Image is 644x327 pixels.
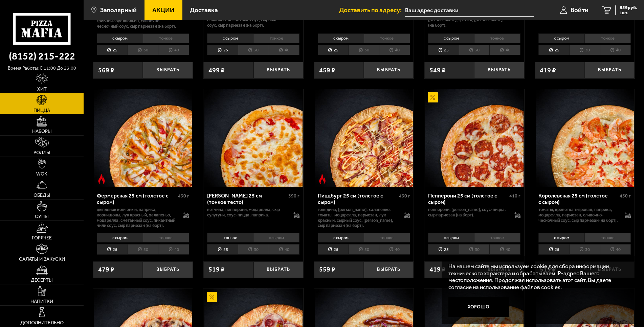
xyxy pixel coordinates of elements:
[538,233,584,242] li: с сыром
[158,45,189,55] li: 40
[208,266,225,273] span: 519 ₽
[97,233,143,242] li: с сыром
[32,235,52,240] span: Горячее
[474,62,524,78] button: Выбрать
[30,299,53,304] span: Напитки
[32,129,52,134] span: Наборы
[405,4,534,17] input: Ваш адрес доставки
[600,244,631,255] li: 40
[569,244,600,255] li: 30
[97,207,176,228] p: цыпленок копченый, паприка, корнишоны, лук красный, халапеньо, моцарелла, сметанный соус, пикантн...
[429,67,446,74] span: 549 ₽
[364,33,410,43] li: тонкое
[569,45,600,55] li: 30
[319,266,335,273] span: 559 ₽
[584,233,631,242] li: тонкое
[318,192,397,205] div: Пиццбург 25 см (толстое с сыром)
[428,244,459,255] li: 25
[489,244,520,255] li: 40
[97,33,143,43] li: с сыром
[489,45,520,55] li: 40
[314,89,414,187] a: Острое блюдоПиццбург 25 см (толстое с сыром)
[585,62,635,78] button: Выбрать
[94,89,192,187] img: Фермерская 25 см (толстое с сыром)
[620,193,631,199] span: 450 г
[474,33,520,43] li: тонкое
[238,45,269,55] li: 30
[459,244,490,255] li: 30
[269,45,300,55] li: 40
[158,244,189,255] li: 40
[31,278,53,283] span: Десерты
[143,33,189,43] li: тонкое
[428,207,508,218] p: пепперони, [PERSON_NAME], соус-пицца, сыр пармезан (на борт).
[348,244,379,255] li: 30
[97,192,176,205] div: Фермерская 25 см (толстое с сыром)
[34,108,50,113] span: Пицца
[318,233,364,242] li: с сыром
[34,150,50,155] span: Роллы
[364,261,414,278] button: Выбрать
[143,62,193,78] button: Выбрать
[20,320,64,325] span: Дополнительно
[208,67,225,74] span: 499 ₽
[620,11,637,15] span: 1 шт.
[318,207,397,228] p: говядина, [PERSON_NAME], халапеньо, томаты, моцарелла, пармезан, лук красный, сырный соус, [PERSO...
[538,192,618,205] div: Королевская 25 см (толстое с сыром)
[203,89,303,187] a: Прошутто Формаджио 25 см (тонкое тесто)
[540,67,556,74] span: 419 ₽
[317,174,328,184] img: Острое блюдо
[190,7,218,13] span: Доставка
[448,263,624,290] p: На нашем сайте мы используем cookie для сбора информации технического характера и обрабатываем IP...
[128,244,158,255] li: 30
[98,266,114,273] span: 479 ₽
[536,89,634,187] img: Королевская 25 см (толстое с сыром)
[459,45,490,55] li: 30
[207,33,253,43] li: с сыром
[584,33,631,43] li: тонкое
[178,193,189,199] span: 430 г
[364,62,414,78] button: Выбрать
[318,244,349,255] li: 25
[600,45,631,55] li: 40
[253,33,299,43] li: тонкое
[620,5,637,10] span: 859 руб.
[143,261,193,278] button: Выбрать
[143,233,189,242] li: тонкое
[538,207,618,223] p: томаты, креветка тигровая, паприка, моцарелла, пармезан, сливочно-чесночный соус, сыр пармезан (н...
[428,33,474,43] li: с сыром
[34,193,50,198] span: Обеды
[474,233,520,242] li: тонкое
[509,193,520,199] span: 410 г
[448,297,509,317] button: Хорошо
[207,192,287,205] div: [PERSON_NAME] 25 см (тонкое тесто)
[253,233,299,242] li: с сыром
[428,45,459,55] li: 25
[35,214,49,219] span: Супы
[535,89,635,187] a: Королевская 25 см (толстое с сыром)
[37,87,47,92] span: Хит
[428,233,474,242] li: с сыром
[399,193,410,199] span: 430 г
[253,62,303,78] button: Выбрать
[318,33,364,43] li: с сыром
[571,7,589,13] span: Войти
[207,207,287,218] p: ветчина, пепперони, моцарелла, сыр сулугуни, соус-пицца, паприка.
[36,171,47,177] span: WOK
[379,244,410,255] li: 40
[424,89,524,187] a: АкционныйПепперони 25 см (толстое с сыром)
[538,45,569,55] li: 25
[538,244,569,255] li: 25
[207,233,253,242] li: тонкое
[379,45,410,55] li: 40
[319,67,335,74] span: 459 ₽
[428,92,438,102] img: Акционный
[538,33,584,43] li: с сыром
[97,244,128,255] li: 25
[152,7,175,13] span: Акции
[315,89,413,187] img: Пиццбург 25 см (толстое с сыром)
[425,89,523,187] img: Пепперони 25 см (толстое с сыром)
[207,244,238,255] li: 25
[288,193,299,199] span: 390 г
[207,45,238,55] li: 25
